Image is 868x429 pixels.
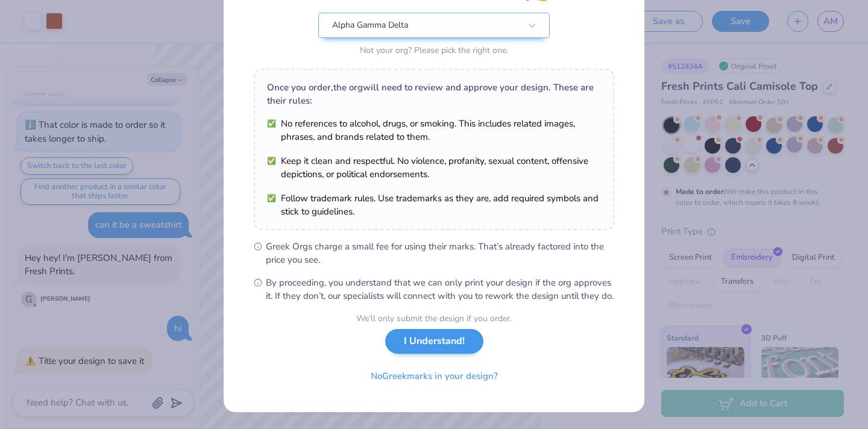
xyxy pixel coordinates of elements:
[266,240,614,266] span: Greek Orgs charge a small fee for using their marks. That’s already factored into the price you see.
[266,276,614,302] span: By proceeding, you understand that we can only print your design if the org approves it. If they ...
[267,117,601,143] li: No references to alcohol, drugs, or smoking. This includes related images, phrases, and brands re...
[318,44,550,57] div: Not your org? Please pick the right one.
[267,81,601,107] div: Once you order, the org will need to review and approve your design. These are their rules:
[360,364,508,389] button: NoGreekmarks in your design?
[356,312,512,325] div: We’ll only submit the design if you order.
[267,154,601,181] li: Keep it clean and respectful. No violence, profanity, sexual content, offensive depictions, or po...
[267,192,601,218] li: Follow trademark rules. Use trademarks as they are, add required symbols and stick to guidelines.
[385,329,483,354] button: I Understand!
